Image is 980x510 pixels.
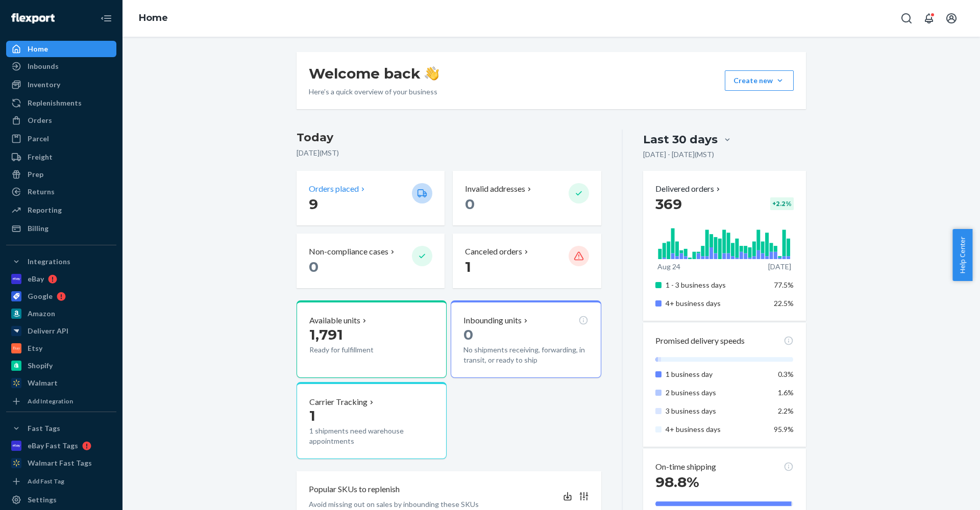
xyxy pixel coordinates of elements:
[297,382,447,460] button: Carrier Tracking11 shipments need warehouse appointments
[297,234,445,288] button: Non-compliance cases 0
[309,396,367,408] p: Carrier Tracking
[28,397,73,405] div: Add Integration
[770,197,794,210] div: + 2.2 %
[28,291,53,301] div: Google
[941,8,962,29] button: Open account menu
[309,258,318,275] span: 0
[6,112,116,129] a: Orders
[774,299,794,308] span: 22.5%
[309,315,360,326] p: Available units
[297,300,447,378] button: Available units1,791Ready for fulfillment
[463,345,588,365] p: No shipments receiving, forwarding, in transit, or ready to ship
[6,305,116,322] a: Amazon
[28,378,58,388] div: Walmart
[643,149,714,160] p: [DATE] - [DATE] ( MST )
[896,8,917,29] button: Open Search Box
[309,499,479,509] p: Avoid missing out on sales by inbounding these SKUs
[768,262,791,272] p: [DATE]
[6,76,116,93] a: Inventory
[774,280,794,289] span: 77.5%
[655,195,682,213] span: 369
[6,475,116,488] a: Add Fast Tag
[778,406,794,415] span: 2.2%
[463,315,522,326] p: Inbounding units
[28,423,60,433] div: Fast Tags
[309,483,400,495] p: Popular SKUs to replenish
[666,388,766,398] p: 2 business days
[425,66,439,81] img: hand-wave emoji
[6,323,116,339] a: Deliverr API
[309,407,315,424] span: 1
[6,492,116,508] a: Settings
[6,253,116,270] button: Integrations
[28,257,70,267] div: Integrations
[6,202,116,218] a: Reporting
[297,130,601,146] h3: Today
[778,388,794,397] span: 1.6%
[11,13,55,23] img: Flexport logo
[139,12,168,23] a: Home
[451,300,601,378] button: Inbounding units0No shipments receiving, forwarding, in transit, or ready to ship
[309,426,434,446] p: 1 shipments need warehouse appointments
[774,425,794,433] span: 95.9%
[643,132,718,147] div: Last 30 days
[309,64,439,83] h1: Welcome back
[778,370,794,378] span: 0.3%
[28,205,62,215] div: Reporting
[465,183,525,195] p: Invalid addresses
[28,61,59,71] div: Inbounds
[28,44,48,54] div: Home
[6,149,116,165] a: Freight
[309,345,404,355] p: Ready for fulfillment
[28,187,55,197] div: Returns
[655,473,699,491] span: 98.8%
[6,340,116,356] a: Etsy
[453,234,601,288] button: Canceled orders 1
[28,152,53,162] div: Freight
[6,455,116,471] a: Walmart Fast Tags
[309,326,343,343] span: 1,791
[6,271,116,287] a: eBay
[655,461,716,473] p: On-time shipping
[6,395,116,407] a: Add Integration
[297,148,601,158] p: [DATE] ( MST )
[297,171,445,225] button: Orders placed 9
[453,171,601,225] button: Invalid addresses 0
[96,8,116,29] button: Close Navigation
[465,195,475,213] span: 0
[28,309,55,319] div: Amazon
[131,4,176,33] ol: breadcrumbs
[6,438,116,454] a: eBay Fast Tags
[952,229,972,281] button: Help Center
[28,458,92,468] div: Walmart Fast Tags
[666,298,766,309] p: 4+ business days
[666,424,766,435] p: 4+ business days
[28,495,57,505] div: Settings
[28,169,43,180] div: Prep
[6,131,116,147] a: Parcel
[6,375,116,391] a: Walmart
[465,258,471,275] span: 1
[655,183,722,195] button: Delivered orders
[6,288,116,304] a: Google
[28,98,82,108] div: Replenishments
[309,246,388,258] p: Non-compliance cases
[28,477,64,486] div: Add Fast Tag
[6,58,116,74] a: Inbounds
[28,326,68,336] div: Deliverr API
[657,262,680,272] p: Aug 24
[6,166,116,183] a: Prep
[6,95,116,111] a: Replenishments
[6,220,116,237] a: Billing
[28,343,42,353] div: Etsy
[666,406,766,416] p: 3 business days
[28,361,53,371] div: Shopify
[465,246,522,258] p: Canceled orders
[28,223,48,234] div: Billing
[309,183,359,195] p: Orders placed
[666,280,766,290] p: 1 - 3 business days
[28,274,44,284] div: eBay
[309,87,439,97] p: Here’s a quick overview of your business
